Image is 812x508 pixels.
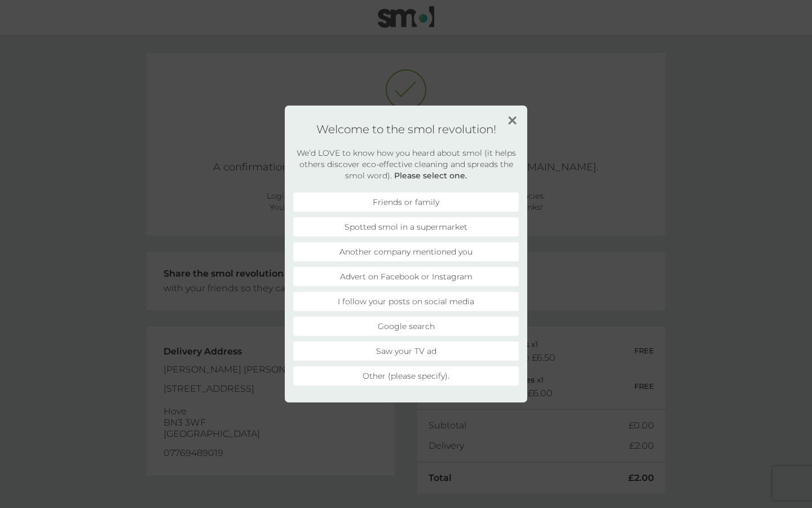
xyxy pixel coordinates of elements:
strong: Please select one. [394,170,467,181]
li: Saw your TV ad [293,341,519,361]
h2: We’d LOVE to know how you heard about smol (it helps others discover eco-effective cleaning and s... [293,147,519,181]
li: Google search [293,317,519,336]
li: Other (please specify). [293,366,519,386]
li: Friends or family [293,192,519,212]
li: Another company mentioned you [293,242,519,261]
h1: Welcome to the smol revolution! [293,122,519,136]
li: Advert on Facebook or Instagram [293,267,519,286]
img: close [508,116,517,125]
li: I follow your posts on social media [293,292,519,311]
li: Spotted smol in a supermarket [293,217,519,237]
